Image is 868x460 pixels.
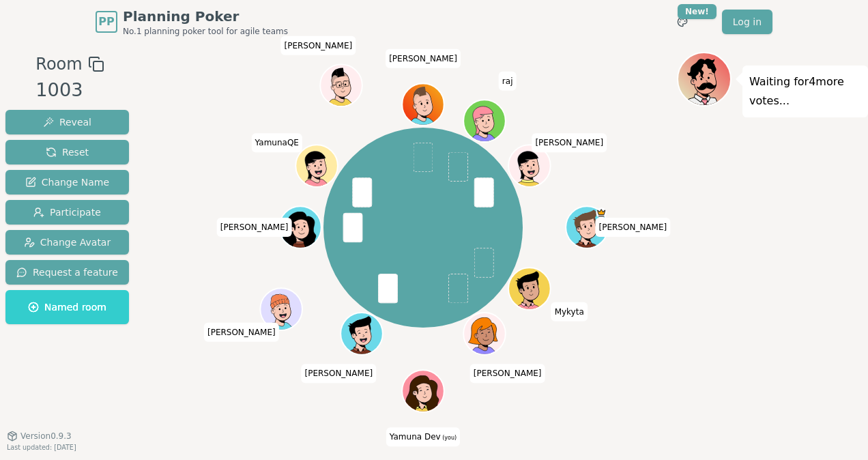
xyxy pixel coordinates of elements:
span: Reset [46,145,89,159]
a: PPPlanning PokerNo.1 planning poker tool for agile teams [96,7,288,37]
button: Reset [5,140,129,164]
span: Request a feature [16,265,118,279]
span: Change Avatar [24,235,111,249]
span: Room [35,52,82,76]
span: Version 0.9.3 [20,431,72,442]
span: Click to change your name [499,72,517,91]
button: Version0.9.3 [7,431,72,442]
button: New! [670,10,695,34]
button: Request a feature [5,260,129,285]
span: Click to change your name [470,364,545,384]
span: PP [98,14,114,30]
span: Participate [33,205,101,219]
button: Change Name [5,170,129,195]
span: Click to change your name [386,428,460,447]
button: Named room [5,290,129,324]
span: Last updated: [DATE] [7,444,76,451]
span: Click to change your name [252,134,302,153]
button: Reveal [5,110,129,134]
span: (you) [441,435,457,442]
span: Planning Poker [123,7,288,26]
div: New! [678,4,717,19]
span: Click to change your name [386,49,461,68]
span: Click to change your name [301,364,376,384]
button: Click to change your avatar [403,371,443,411]
div: 1003 [35,76,104,104]
span: Colin is the host [596,207,606,218]
p: Waiting for 4 more votes... [749,72,861,111]
span: Click to change your name [204,323,279,342]
span: Click to change your name [280,36,356,55]
span: No.1 planning poker tool for agile teams [123,26,288,37]
span: Click to change your name [596,218,671,237]
button: Change Avatar [5,230,129,255]
span: Click to change your name [532,134,607,153]
span: Named room [28,300,106,314]
a: Log in [722,10,772,34]
span: Click to change your name [217,218,292,237]
span: Change Name [25,175,109,189]
button: Participate [5,200,129,225]
span: Click to change your name [551,302,588,321]
span: Reveal [43,115,91,129]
